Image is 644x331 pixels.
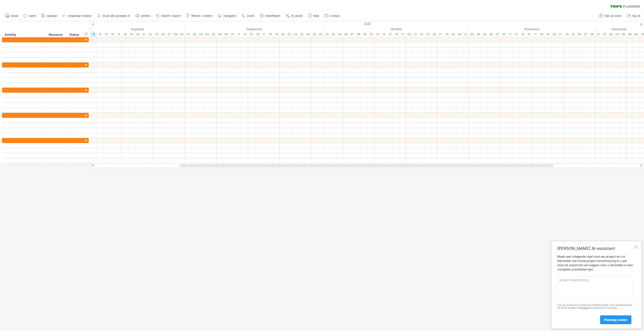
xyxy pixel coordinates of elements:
div: maandag, 24 November 2025 [563,32,570,37]
span: mijn account [604,14,621,18]
div: woensdag, 15 Oktober 2025 [387,32,393,37]
div: [PERSON_NAME] AI-assistant [557,246,633,251]
span: instellingen [265,14,280,18]
a: planning maken [600,315,631,324]
div: vrijdag, 10 Oktober 2025 [368,32,374,37]
div: woensdag, 22 Oktober 2025 [418,32,425,37]
div: woensdag, 19 November 2025 [545,32,551,37]
div: donderdag, 11 September 2025 [235,32,242,37]
div: maandag, 3 November 2025 [469,32,475,37]
div: woensdag, 24 September 2025 [292,32,299,37]
div: donderdag, 16 Oktober 2025 [393,32,399,37]
div: maandag, 18 Augustus 2025 [122,32,128,37]
div: maandag, 20 Oktober 2025 [406,32,412,37]
a: AI assist [284,13,304,19]
div: woensdag, 3 December 2025 [608,32,614,37]
div: woensdag, 26 November 2025 [576,32,582,37]
a: printen [134,13,152,19]
div: dinsdag, 21 Oktober 2025 [412,32,418,37]
a: open [22,13,37,19]
div: maandag, 1 September 2025 [185,32,191,37]
div: Door op de planning maken knop te klikken geeft u ons toestemming om uw invoer te delen met voor ... [557,304,633,309]
div: Augustus 2025 [52,26,185,32]
span: ongedaan maken [68,14,92,18]
div: vrijdag, 17 Oktober 2025 [399,32,406,37]
div: donderdag, 14 Augustus 2025 [109,32,116,37]
strong: vouw alle groepen in [102,14,130,18]
span: log uit [632,14,640,18]
div: vrijdag, 7 November 2025 [494,32,500,37]
span: import / export [161,14,181,18]
span: open [29,14,36,18]
span: AI assist [291,14,303,18]
div: dinsdag, 12 Augustus 2025 [97,32,103,37]
div: dinsdag, 7 Oktober 2025 [349,32,355,37]
div: vrijdag, 3 Oktober 2025 [336,32,343,37]
div: woensdag, 3 September 2025 [198,32,204,37]
div: dinsdag, 26 Augustus 2025 [160,32,166,37]
div: dinsdag, 19 Augustus 2025 [128,32,135,37]
div: woensdag, 29 Oktober 2025 [450,32,456,37]
div: vrijdag, 28 November 2025 [589,32,595,37]
div: Resource [49,32,64,37]
div: woensdag, 27 Augustus 2025 [166,32,172,37]
a: log uit [625,13,642,19]
div: maandag, 15 September 2025 [248,32,254,37]
div: maandag, 22 September 2025 [280,32,286,37]
div: vrijdag, 29 Augustus 2025 [179,32,185,37]
div: donderdag, 6 November 2025 [488,32,494,37]
div: dinsdag, 14 Oktober 2025 [381,32,387,37]
div: dinsdag, 4 November 2025 [475,32,481,37]
a: help [307,13,321,19]
div: woensdag, 12 November 2025 [513,32,519,37]
div: woensdag, 1 Oktober 2025 [324,32,330,37]
div: vrijdag, 5 December 2025 [620,32,627,37]
a: nieuw [4,13,20,19]
div: maandag, 6 Oktober 2025 [343,32,349,37]
div: woensdag, 8 Oktober 2025 [355,32,362,37]
div: dinsdag, 18 November 2025 [538,32,545,37]
div: vrijdag, 19 September 2025 [273,32,280,37]
span: opslaan [47,14,57,18]
div: vrijdag, 31 Oktober 2025 [463,32,469,37]
div: maandag, 25 Augustus 2025 [153,32,160,37]
div: maandag, 29 September 2025 [311,32,317,37]
div: dinsdag, 25 November 2025 [570,32,576,37]
div: vrijdag, 21 November 2025 [557,32,563,37]
div: donderdag, 25 September 2025 [299,32,305,37]
div: donderdag, 18 September 2025 [267,32,273,37]
div: maandag, 1 December 2025 [595,32,601,37]
a: OpenAI [580,306,588,309]
div: dinsdag, 28 Oktober 2025 [444,32,450,37]
a: ongedaan maken [61,13,93,19]
span: printen [141,14,150,18]
div: woensdag, 17 September 2025 [261,32,267,37]
div: dinsdag, 23 September 2025 [286,32,292,37]
div: maandag, 8 December 2025 [627,32,633,37]
div: dinsdag, 9 September 2025 [223,32,229,37]
a: vouw alle groepen in [96,13,132,19]
a: mijn account [598,13,623,19]
a: navigator [217,13,237,19]
div: dinsdag, 30 September 2025 [317,32,324,37]
div: dinsdag, 2 December 2025 [601,32,608,37]
div: donderdag, 4 September 2025 [204,32,210,37]
div: donderdag, 27 November 2025 [582,32,589,37]
span: filteren / zoeken [191,14,213,18]
div: vrijdag, 14 November 2025 [526,32,532,37]
div: dinsdag, 16 September 2025 [254,32,261,37]
div: donderdag, 28 Augustus 2025 [172,32,179,37]
div: Toon legenda [634,329,642,331]
div: maandag, 10 November 2025 [500,32,507,37]
div: woensdag, 10 September 2025 [229,32,235,37]
div: Maak een vliegende start met uw project en vul hieronder een korte project omschrijving in. Laat ... [557,255,633,324]
div: November 2025 [469,26,595,32]
div: dinsdag, 9 December 2025 [633,32,639,37]
div: donderdag, 2 Oktober 2025 [330,32,336,37]
div: donderdag, 30 Oktober 2025 [456,32,463,37]
div: woensdag, 5 November 2025 [481,32,488,37]
div: Oktober 2025 [324,26,469,32]
div: vrijdag, 22 Augustus 2025 [147,32,153,37]
a: instellingen [258,13,282,19]
div: maandag, 8 September 2025 [217,32,223,37]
